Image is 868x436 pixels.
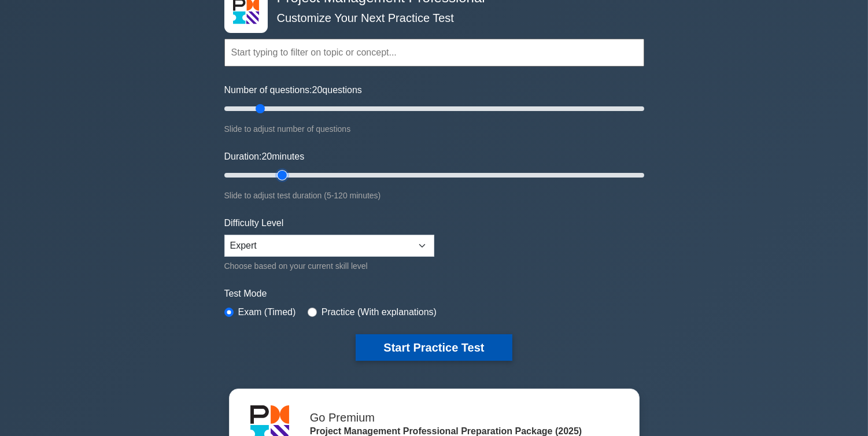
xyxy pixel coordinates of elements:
[224,287,644,301] label: Test Mode
[224,83,362,97] label: Number of questions: questions
[224,189,644,202] div: Slide to adjust test duration (5-120 minutes)
[356,334,512,361] button: Start Practice Test
[238,305,296,319] label: Exam (Timed)
[312,85,323,95] span: 20
[322,305,437,319] label: Practice (With explanations)
[224,122,644,136] div: Slide to adjust number of questions
[224,216,284,230] label: Difficulty Level
[224,259,434,273] div: Choose based on your current skill level
[224,150,305,164] label: Duration: minutes
[261,152,272,161] span: 20
[224,39,644,66] input: Start typing to filter on topic or concept...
